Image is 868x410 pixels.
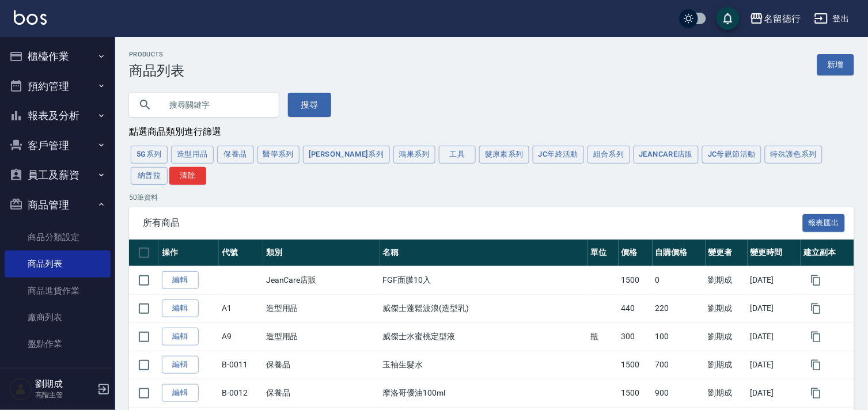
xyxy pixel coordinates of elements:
td: 劉期成 [706,379,748,407]
a: 編輯 [162,299,199,317]
td: B-0012 [219,379,263,407]
td: JeanCare店販 [263,266,380,294]
th: 操作 [159,240,219,267]
td: 威傑士蓬鬆波浪(造型乳) [380,294,588,322]
td: [DATE] [748,351,801,379]
td: [DATE] [748,294,801,322]
button: 5G系列 [131,146,168,164]
button: 醫學系列 [257,146,300,164]
td: [DATE] [748,379,801,407]
td: 440 [619,294,653,322]
th: 單位 [588,240,619,267]
td: A1 [219,294,263,322]
a: 報表匯出 [803,217,846,227]
td: 玉袖生髮水 [380,351,588,379]
td: 1500 [619,379,653,407]
button: 預約管理 [5,71,111,101]
p: 50 筆資料 [129,192,854,203]
a: 商品進貨作業 [5,278,111,304]
td: 220 [653,294,706,322]
button: JC母親節活動 [702,146,761,164]
button: 髮原素系列 [479,146,529,164]
td: 威傑士水蜜桃定型液 [380,322,588,351]
button: 員工及薪資 [5,160,111,190]
span: 所有商品 [143,217,803,229]
button: 行銷工具 [5,362,111,392]
button: JeanCare店販 [634,146,699,164]
img: Person [9,378,32,401]
input: 搜尋關鍵字 [161,89,270,120]
button: 報表及分析 [5,101,111,131]
th: 自購價格 [653,240,706,267]
button: 名留德行 [745,7,805,31]
td: [DATE] [748,322,801,351]
a: 商品分類設定 [5,224,111,250]
td: 劉期成 [706,294,748,322]
td: 1500 [619,266,653,294]
h3: 商品列表 [129,63,184,79]
td: B-0011 [219,351,263,379]
td: [DATE] [748,266,801,294]
button: [PERSON_NAME]系列 [303,146,390,164]
th: 價格 [619,240,653,267]
td: 100 [653,322,706,351]
div: 點選商品類別進行篩選 [129,126,854,138]
td: 700 [653,351,706,379]
h5: 劉期成 [35,378,94,390]
p: 高階主管 [35,390,94,400]
td: 300 [619,322,653,351]
img: Logo [14,10,47,25]
td: 劉期成 [706,351,748,379]
button: 保養品 [217,146,254,164]
button: 登出 [810,8,854,29]
td: 造型用品 [263,322,380,351]
button: 櫃檯作業 [5,41,111,71]
button: 特殊護色系列 [765,146,822,164]
th: 名稱 [380,240,588,267]
button: JC年終活動 [533,146,584,164]
td: 劉期成 [706,266,748,294]
a: 編輯 [162,271,199,289]
button: 組合系列 [587,146,630,164]
a: 編輯 [162,384,199,402]
button: save [717,7,740,30]
a: 盤點作業 [5,331,111,357]
h2: Products [129,51,184,58]
td: 保養品 [263,351,380,379]
th: 變更時間 [748,240,801,267]
td: A9 [219,322,263,351]
td: 造型用品 [263,294,380,322]
a: 商品列表 [5,250,111,277]
a: 編輯 [162,356,199,374]
button: 造型用品 [171,146,214,164]
button: 客戶管理 [5,131,111,161]
td: 1500 [619,351,653,379]
a: 編輯 [162,328,199,346]
button: 商品管理 [5,190,111,220]
button: 納普拉 [131,167,168,185]
th: 類別 [263,240,380,267]
a: 新增 [817,54,854,75]
td: 900 [653,379,706,407]
th: 建立副本 [801,240,854,267]
div: 名留德行 [764,12,801,26]
button: 報表匯出 [803,214,846,232]
td: 瓶 [588,322,619,351]
button: 搜尋 [288,93,331,117]
th: 代號 [219,240,263,267]
th: 變更者 [706,240,748,267]
button: 鴻果系列 [393,146,436,164]
td: 劉期成 [706,322,748,351]
button: 清除 [169,167,206,185]
td: FGF面膜10入 [380,266,588,294]
button: 工具 [439,146,476,164]
td: 摩洛哥優油100ml [380,379,588,407]
td: 保養品 [263,379,380,407]
td: 0 [653,266,706,294]
a: 廠商列表 [5,304,111,331]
